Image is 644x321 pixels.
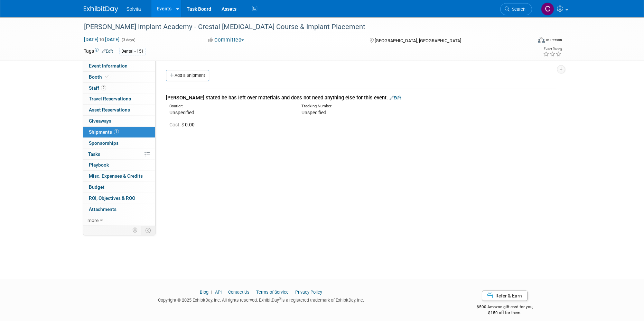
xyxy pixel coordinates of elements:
div: [PERSON_NAME] stated he has left over materials and does not need anything else for this event. [166,94,556,101]
div: In-Person [546,37,562,43]
span: Event Information [89,63,128,69]
td: Tags [84,47,113,55]
div: Copyright © 2025 ExhibitDay, Inc. All rights reserved. ExhibitDay is a registered trademark of Ex... [84,295,439,303]
span: Attachments [89,206,116,212]
div: Event Format [491,36,562,46]
a: Search [500,3,532,15]
span: Giveaways [89,118,111,124]
span: 1 [114,129,119,134]
span: Booth [89,74,110,80]
div: Tracking Number: [301,104,456,109]
span: [DATE] [DATE] [84,36,120,43]
a: Budget [83,182,155,193]
a: Refer & Earn [482,291,528,301]
a: Contact Us [228,289,250,295]
span: (3 days) [121,38,136,42]
td: Personalize Event Tab Strip [129,226,141,235]
span: Cost: $ [169,122,185,127]
i: Booth reservation complete [105,75,109,79]
span: Solvita [127,6,141,12]
button: Committed [206,36,247,44]
a: Edit [390,95,401,100]
a: Sponsorships [83,138,155,149]
a: Shipments1 [83,127,155,137]
span: Search [510,7,525,12]
span: Budget [89,184,104,190]
a: Playbook [83,160,155,170]
span: [GEOGRAPHIC_DATA], [GEOGRAPHIC_DATA] [375,38,461,43]
sup: ® [279,297,281,301]
a: Blog [200,289,208,295]
span: 0.00 [169,122,197,127]
span: Playbook [89,162,109,168]
a: ROI, Objectives & ROO [83,193,155,204]
div: $500 Amazon gift card for you, [449,300,561,315]
a: Tasks [83,149,155,160]
span: Tasks [88,151,100,157]
span: 2 [101,85,106,90]
a: API [215,289,222,295]
img: Format-Inperson.png [538,37,545,43]
span: Staff [89,85,106,91]
span: | [223,289,227,295]
td: Toggle Event Tabs [141,226,155,235]
span: Unspecified [301,110,326,115]
span: ROI, Objectives & ROO [89,195,135,201]
span: Shipments [89,129,119,135]
a: Staff2 [83,83,155,93]
img: Cindy Miller [541,2,554,16]
div: Unspecified [169,109,291,116]
span: to [99,37,105,42]
a: more [83,215,155,226]
a: Travel Reservations [83,93,155,104]
span: Misc. Expenses & Credits [89,173,143,179]
span: Sponsorships [89,140,119,146]
a: Privacy Policy [295,289,322,295]
span: | [251,289,255,295]
span: Asset Reservations [89,107,130,113]
a: Booth [83,72,155,82]
a: Event Information [83,61,155,71]
div: $150 off for them. [449,310,561,316]
span: | [209,289,214,295]
div: Dental - 151 [119,48,146,55]
div: Event Rating [543,47,562,51]
a: Terms of Service [256,289,289,295]
span: | [290,289,294,295]
img: ExhibitDay [84,6,118,13]
a: Edit [102,49,113,54]
div: [PERSON_NAME] Implant Academy - Crestal [MEDICAL_DATA] Course & Implant Placement [82,21,522,33]
a: Giveaways [83,116,155,126]
span: more [87,217,99,223]
div: Courier: [169,104,291,109]
a: Misc. Expenses & Credits [83,171,155,181]
a: Add a Shipment [166,70,209,81]
a: Attachments [83,204,155,215]
a: Asset Reservations [83,105,155,115]
span: Travel Reservations [89,96,131,101]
